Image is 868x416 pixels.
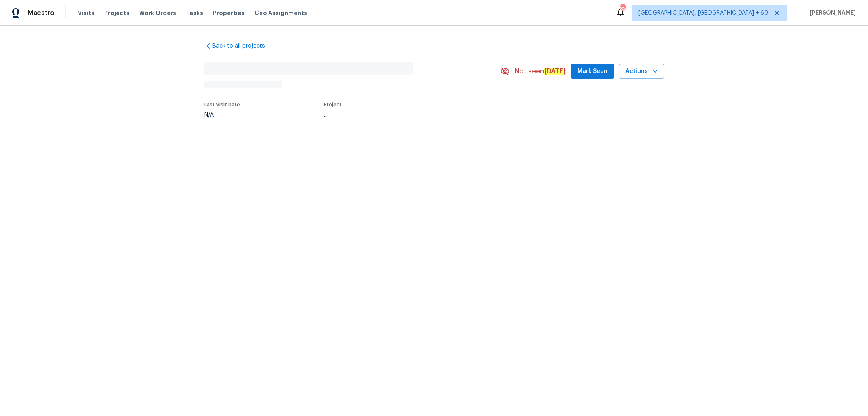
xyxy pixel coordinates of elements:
span: Maestro [28,9,55,17]
span: Geo Assignments [254,9,307,17]
span: [PERSON_NAME] [807,9,856,17]
span: Mark Seen [577,66,608,77]
div: 839 [620,5,625,13]
button: Mark Seen [571,64,614,79]
span: Project [324,102,342,107]
a: Back to all projects [204,42,282,50]
div: ... [324,112,480,118]
span: Not seen [515,67,566,75]
span: Projects [104,9,129,17]
span: Visits [78,9,94,17]
button: Actions [619,64,664,79]
span: Tasks [186,10,203,16]
div: N/A [204,112,240,118]
span: [GEOGRAPHIC_DATA], [GEOGRAPHIC_DATA] + 60 [638,9,768,17]
span: Properties [213,9,245,17]
em: [DATE] [544,68,566,75]
span: Work Orders [139,9,176,17]
span: Last Visit Date [204,102,240,107]
span: Actions [625,66,658,77]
